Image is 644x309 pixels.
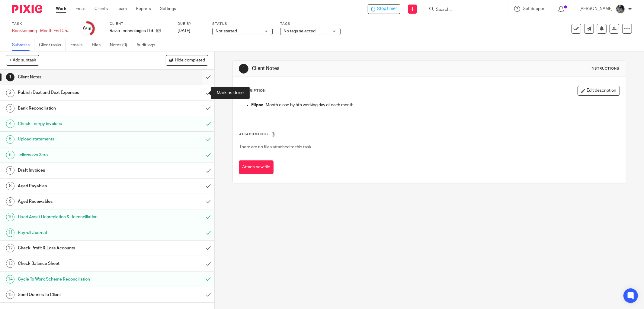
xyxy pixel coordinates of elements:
div: 2 [6,89,14,97]
div: 10 [6,213,14,221]
a: Email [75,6,85,12]
div: 3 [6,104,14,113]
a: Reports [136,6,151,12]
h1: Draft Invoices [18,166,137,175]
a: Settings [160,6,176,12]
a: Emails [70,39,87,51]
h1: Check Energy invoices [18,119,137,128]
div: 11 [6,228,14,237]
a: Notes (0) [110,39,132,51]
label: Client [110,21,170,26]
button: + Add subtask [6,55,39,65]
div: 1 [6,73,14,81]
span: There are no files attached to this task. [239,145,312,149]
label: Tags [280,21,341,26]
label: Due by [178,21,205,26]
a: Client tasks [39,39,66,51]
span: No tags selected [284,29,316,33]
a: Audit logs [136,39,160,51]
h1: Cycle To Work Scheme Reconciliation [18,275,137,284]
h1: Check Balance Sheet [18,259,137,268]
a: Subtasks [12,39,34,51]
label: Status [212,21,273,26]
span: Attachments [239,133,268,136]
h1: Upload statements [18,135,137,144]
div: 12 [6,244,14,252]
a: Work [56,6,66,12]
div: 5 [6,135,14,144]
div: 15 [6,291,14,299]
h1: Client Notes [18,73,137,82]
input: Search [435,7,490,13]
button: Edit description [578,86,620,96]
div: Ravio Technoloiges Ltd - Bookkeeping - Month End Checks [368,4,400,14]
img: Jaskaran%20Singh.jpeg [616,4,625,14]
div: Instructions [591,66,620,71]
a: Clients [95,6,108,12]
h1: Check Profit & Loss Accounts [18,244,137,253]
div: 8 [6,182,14,190]
span: [DATE] [178,29,190,33]
h1: Fixed Asset Depreciation & Reconciliation [18,212,137,222]
p: Month close by 5th working day of each month [251,102,620,108]
div: 9 [6,197,14,206]
h1: Payroll Journal [18,228,137,237]
span: Not started [216,29,237,33]
div: 14 [6,275,14,284]
a: Team [117,6,127,12]
h1: Telleroo vs Xero [18,150,137,159]
button: Hide completed [166,55,208,65]
strong: Elipse - [251,103,266,107]
div: 7 [6,166,14,175]
label: Task [12,21,72,26]
p: Description [239,88,266,93]
h1: Client Notes [252,65,442,72]
div: 4 [6,120,14,128]
span: Get Support [523,7,546,11]
p: [PERSON_NAME] [579,6,613,12]
h1: Aged Payables [18,182,137,191]
button: Attach new file [239,160,274,174]
h1: Send Queries To Client [18,290,137,299]
div: 1 [239,64,248,74]
div: 6 [83,25,91,32]
h1: Aged Receivables [18,197,137,206]
div: 13 [6,259,14,268]
img: Pixie [12,5,42,13]
p: Ravio Technoloiges Ltd [110,28,153,34]
h1: Publish Dext and Dext Expenses [18,88,137,97]
small: /15 [86,27,91,31]
span: Hide completed [175,58,205,63]
div: 6 [6,151,14,159]
span: Stop timer [377,6,397,12]
div: Bookkeeping - Month End Checks [12,28,72,34]
a: Files [92,39,105,51]
h1: Bank Reconciliation [18,104,137,113]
